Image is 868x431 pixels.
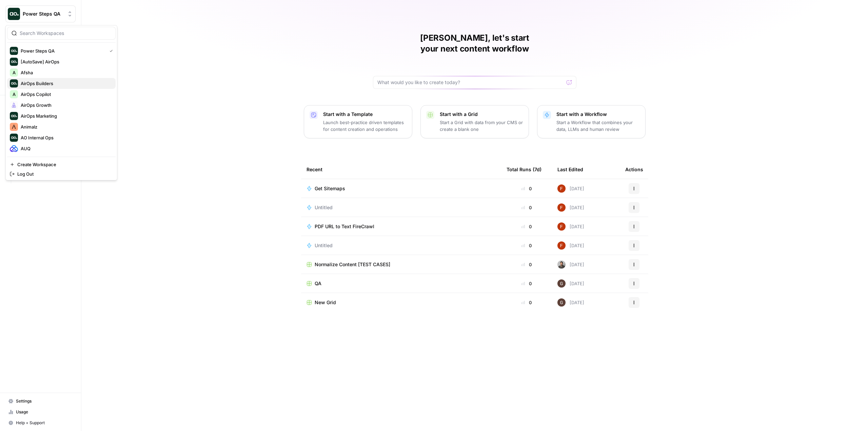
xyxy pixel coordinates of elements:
div: Workspace: Power Steps QA [5,25,117,180]
button: Start with a GridStart a Grid with data from your CMS or create a blank one [420,105,529,138]
div: [DATE] [557,222,584,231]
div: [DATE] [557,184,584,193]
a: Usage [5,407,76,417]
a: Untitled [307,204,496,211]
span: Untitled [315,204,333,211]
img: [AutoSave] AirOps Logo [10,58,18,66]
div: [DATE] [557,260,584,269]
a: Get Sitemaps [307,185,496,192]
span: Animalz [21,123,110,130]
img: 11zqlizxo0bwc7uwc4256wc3rdzw [557,279,566,288]
img: AUQ Logo [10,144,18,153]
img: 7nhihnjpesijol0l01fvic7q4e5q [557,222,566,231]
span: Get Sitemaps [315,185,345,192]
a: Settings [5,396,76,407]
p: Launch best-practice driven templates for content creation and operations [323,119,407,133]
a: Log Out [7,169,116,179]
a: Untitled [307,242,496,249]
img: 7nhihnjpesijol0l01fvic7q4e5q [557,241,566,250]
img: AirOps Builders Logo [10,79,18,87]
button: Workspace: Power Steps QA [5,5,76,22]
div: [DATE] [557,298,584,307]
button: Start with a WorkflowStart a Workflow that combines your data, LLMs and human review [537,105,646,138]
span: AO Internal Ops [21,134,110,141]
img: 7nhihnjpesijol0l01fvic7q4e5q [557,184,566,193]
p: Start a Grid with data from your CMS or create a blank one [440,119,523,133]
img: Power Steps QA Logo [10,47,18,55]
div: Recent [307,160,496,179]
p: Start with a Template [323,111,407,118]
span: [AutoSave] AirOps [21,58,110,65]
img: AO Internal Ops Logo [10,134,18,142]
button: Start with a TemplateLaunch best-practice driven templates for content creation and operations [304,105,412,138]
div: Last Edited [557,160,583,179]
span: A [13,69,16,76]
span: PDF URL to Text FireCrawl [315,223,374,230]
span: A [13,91,16,98]
a: QA [307,280,496,287]
div: 0 [507,261,547,268]
img: Animalz Logo [10,123,18,131]
span: Create Workspace [17,161,110,168]
span: AirOps Copilot [21,91,110,98]
p: Start a Workflow that combines your data, LLMs and human review [556,119,640,133]
span: Settings [16,398,73,404]
span: AirOps Builders [21,80,110,87]
span: QA [315,280,321,287]
h1: [PERSON_NAME], let's start your next content workflow [373,33,576,54]
img: 16hj2zu27bdcdvv6x26f6v9ttfr9 [557,260,566,269]
span: Normalize Content [TEST CASES] [315,261,390,268]
div: 0 [507,185,547,192]
span: AirOps Growth [21,102,110,109]
div: [DATE] [557,279,584,288]
span: New Grid [315,299,336,306]
div: Total Runs (7d) [507,160,541,179]
div: Actions [625,160,643,179]
button: Help + Support [5,417,76,428]
span: Usage [16,409,73,415]
div: [DATE] [557,203,584,212]
span: AUQ [21,145,110,152]
p: Start with a Workflow [556,111,640,118]
span: Power Steps QA [21,47,104,54]
a: Normalize Content [TEST CASES] [307,261,496,268]
div: 0 [507,280,547,287]
a: Create Workspace [7,160,116,169]
div: 0 [507,242,547,249]
input: Search Workspaces [20,30,111,37]
div: [DATE] [557,241,584,250]
img: AirOps Growth Logo [10,101,18,109]
span: Power Steps QA [23,11,64,17]
span: Help + Support [16,420,73,426]
img: Power Steps QA Logo [8,8,20,20]
input: What would you like to create today? [377,79,564,86]
img: 11zqlizxo0bwc7uwc4256wc3rdzw [557,298,566,307]
div: 0 [507,204,547,211]
a: New Grid [307,299,496,306]
div: 0 [507,299,547,306]
p: Start with a Grid [440,111,523,118]
img: AirOps Marketing Logo [10,112,18,120]
span: Afsha [21,69,110,76]
img: 7nhihnjpesijol0l01fvic7q4e5q [557,203,566,212]
span: Untitled [315,242,333,249]
span: AirOps Marketing [21,113,110,119]
span: Log Out [17,171,110,177]
div: 0 [507,223,547,230]
a: PDF URL to Text FireCrawl [307,223,496,230]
